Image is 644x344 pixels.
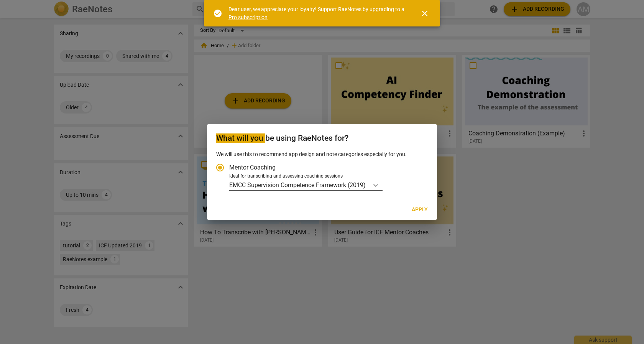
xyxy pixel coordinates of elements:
[420,9,429,18] span: close
[406,203,434,217] button: Apply
[229,181,366,189] p: EMCC Supervision Competence Framework (2019)
[213,9,222,18] span: check_circle
[416,4,434,23] button: Close
[229,163,276,172] span: Mentor Coaching
[228,14,268,20] a: Pro subscription
[412,206,428,214] span: Apply
[216,133,428,143] h2: What will you be using RaeNotes for?
[366,181,368,189] input: Ideal for transcribing and assessing coaching sessionsEMCC Supervision Competence Framework (2019)
[228,5,406,21] div: Dear user, we appreciate your loyalty! Support RaeNotes by upgrading to a
[229,173,426,180] div: Ideal for transcribing and assessing coaching sessions
[216,150,428,158] p: We will use this to recommend app design and note categories especially for you.
[216,158,428,191] div: Account type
